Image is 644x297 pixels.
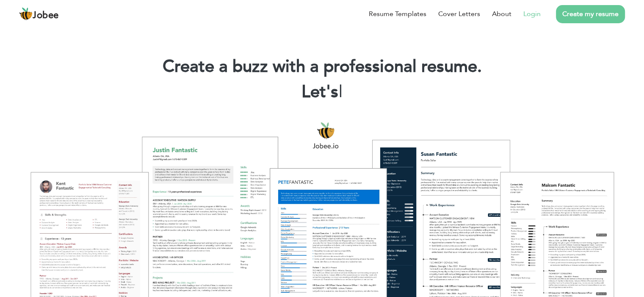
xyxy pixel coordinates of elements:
a: Login [523,9,541,19]
a: Resume Templates [369,9,426,19]
span: | [339,80,343,104]
h1: Create a buzz with a professional resume. [13,56,631,78]
a: About [492,9,511,19]
a: Cover Letters [438,9,480,19]
img: jobee.io [19,7,33,21]
a: Jobee [19,7,59,21]
a: Create my resume [556,5,625,23]
h2: Let's [13,81,631,103]
span: Jobee [33,11,59,20]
